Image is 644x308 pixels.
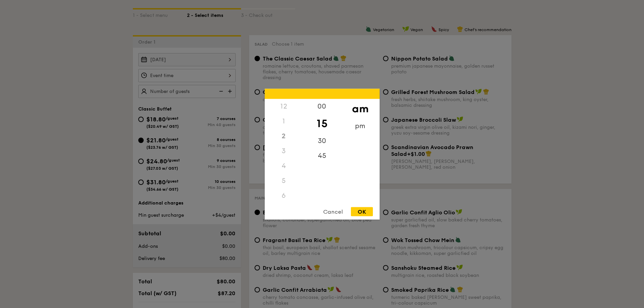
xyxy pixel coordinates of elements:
div: 2 [265,128,303,143]
div: 45 [303,148,341,163]
div: 30 [303,133,341,148]
div: pm [341,118,379,133]
div: 15 [303,114,341,133]
div: 3 [265,143,303,158]
div: 4 [265,158,303,173]
div: 1 [265,114,303,128]
div: 00 [303,99,341,114]
div: 5 [265,173,303,188]
div: 6 [265,188,303,203]
div: OK [351,207,373,216]
div: Cancel [316,207,350,216]
div: am [341,99,379,118]
div: 12 [265,99,303,114]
